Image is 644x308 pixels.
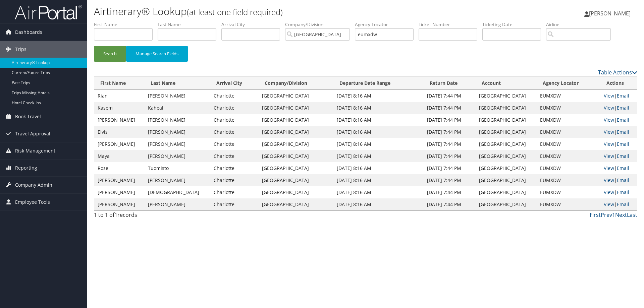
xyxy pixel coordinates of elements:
td: [PERSON_NAME] [145,198,210,210]
th: Company/Division [259,77,333,90]
th: Return Date: activate to sort column ascending [424,77,476,90]
td: [GEOGRAPHIC_DATA] [476,126,536,138]
td: [GEOGRAPHIC_DATA] [476,138,536,150]
td: EUMXDW [537,174,600,186]
td: | [600,162,637,174]
a: View [604,189,614,195]
td: Charlotte [210,102,259,114]
td: [GEOGRAPHIC_DATA] [259,126,333,138]
td: [PERSON_NAME] [145,90,210,102]
button: Manage Search Fields [126,46,188,62]
td: [DATE] 7:44 PM [424,126,476,138]
h1: Airtinerary® Lookup [94,4,456,18]
td: EUMXDW [537,90,600,102]
td: [DATE] 8:16 AM [333,174,424,186]
span: Reporting [15,160,37,176]
label: Company/Division [285,21,355,28]
span: Trips [15,41,26,58]
span: Employee Tools [15,194,50,210]
a: Email [617,141,629,147]
td: [DATE] 8:16 AM [333,102,424,114]
label: Ticketing Date [482,21,546,28]
td: [PERSON_NAME] [145,150,210,162]
td: | [600,198,637,210]
td: [GEOGRAPHIC_DATA] [259,150,333,162]
td: EUMXDW [537,198,600,210]
a: Email [617,177,629,183]
td: [GEOGRAPHIC_DATA] [476,174,536,186]
a: View [604,165,614,171]
td: [DATE] 7:44 PM [424,138,476,150]
td: [DATE] 8:16 AM [333,126,424,138]
span: [PERSON_NAME] [589,10,631,17]
label: Agency Locator [355,21,419,28]
label: Ticket Number [419,21,482,28]
a: View [604,153,614,159]
th: Departure Date Range: activate to sort column ascending [333,77,424,90]
td: [PERSON_NAME] [94,138,145,150]
a: View [604,129,614,135]
td: [GEOGRAPHIC_DATA] [476,186,536,198]
a: Email [617,129,629,135]
label: Arrival City [221,21,285,28]
td: | [600,150,637,162]
td: EUMXDW [537,150,600,162]
td: EUMXDW [537,114,600,126]
th: Last Name: activate to sort column ascending [145,77,210,90]
a: Email [617,165,629,171]
a: Email [617,105,629,111]
td: [PERSON_NAME] [94,174,145,186]
td: | [600,174,637,186]
td: [PERSON_NAME] [145,114,210,126]
a: Next [615,211,627,219]
td: [DATE] 8:16 AM [333,150,424,162]
a: [PERSON_NAME] [584,3,637,23]
label: Last Name [158,21,221,28]
th: Account: activate to sort column ascending [476,77,536,90]
button: Search [94,46,126,62]
td: Charlotte [210,162,259,174]
span: Book Travel [15,108,41,125]
td: [PERSON_NAME] [94,114,145,126]
td: | [600,114,637,126]
a: Email [617,201,629,207]
td: [DATE] 7:44 PM [424,162,476,174]
td: Charlotte [210,186,259,198]
td: Charlotte [210,174,259,186]
span: Risk Management [15,142,55,159]
td: Elvis [94,126,145,138]
td: Maya [94,150,145,162]
td: Rose [94,162,145,174]
td: Charlotte [210,150,259,162]
td: [DATE] 8:16 AM [333,186,424,198]
td: [DATE] 8:16 AM [333,114,424,126]
td: Charlotte [210,126,259,138]
td: [DATE] 8:16 AM [333,138,424,150]
td: Kaheal [145,102,210,114]
a: Email [617,117,629,123]
td: Kasem [94,102,145,114]
a: First [590,211,601,219]
a: Prev [601,211,612,219]
td: EUMXDW [537,186,600,198]
th: Actions [600,77,637,90]
a: Email [617,189,629,195]
td: [DATE] 7:44 PM [424,102,476,114]
td: [DATE] 7:44 PM [424,186,476,198]
td: Charlotte [210,138,259,150]
td: | [600,138,637,150]
td: | [600,126,637,138]
td: [GEOGRAPHIC_DATA] [476,150,536,162]
th: First Name: activate to sort column ascending [94,77,145,90]
td: Charlotte [210,90,259,102]
td: | [600,90,637,102]
td: [DATE] 7:44 PM [424,114,476,126]
td: EUMXDW [537,162,600,174]
td: [DATE] 7:44 PM [424,174,476,186]
td: [GEOGRAPHIC_DATA] [476,114,536,126]
td: [GEOGRAPHIC_DATA] [259,114,333,126]
small: (at least one field required) [187,6,283,17]
a: Last [627,211,637,219]
a: View [604,141,614,147]
td: [GEOGRAPHIC_DATA] [476,102,536,114]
